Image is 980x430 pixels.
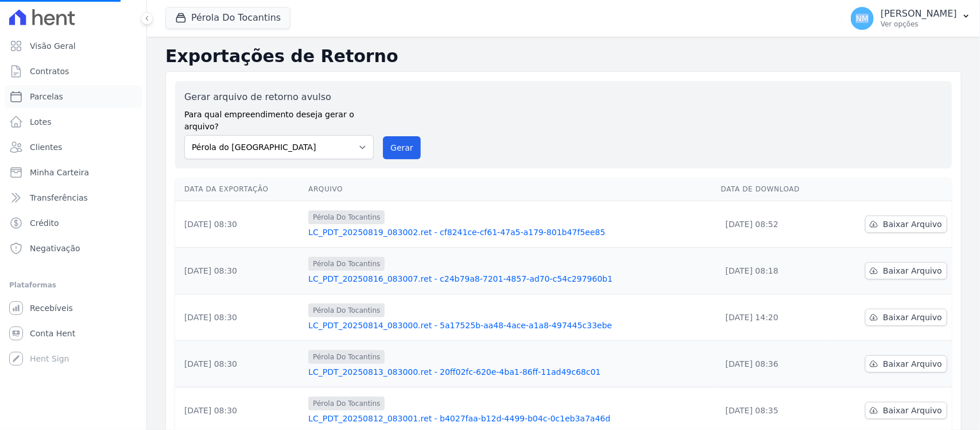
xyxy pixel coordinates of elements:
[5,161,142,184] a: Minha Carteira
[30,91,63,102] span: Parcelas
[865,309,947,326] a: Baixar Arquivo
[881,20,957,29] p: Ver opções
[716,178,832,201] th: Data de Download
[883,358,942,370] span: Baixar Arquivo
[308,304,385,317] span: Pérola Do Tocantins
[304,178,716,201] th: Arquivo
[175,178,304,201] th: Data da Exportação
[175,248,304,294] td: [DATE] 08:30
[308,366,712,378] a: LC_PDT_20250813_083000.ret - 20ff02fc-620e-4ba1-86ff-11ad49c68c01
[308,397,385,410] span: Pérola Do Tocantins
[308,413,712,424] a: LC_PDT_20250812_083001.ret - b4027faa-b12d-4499-b04c-0c1eb3a7a46d
[856,14,869,22] span: NM
[308,273,712,285] a: LC_PDT_20250816_083007.ret - c24b79a8-7201-4857-ad70-c54c297960b1
[308,210,385,224] span: Pérola Do Tocantins
[716,294,832,341] td: [DATE] 14:20
[865,402,947,419] a: Baixar Arquivo
[30,217,59,229] span: Crédito
[5,186,142,209] a: Transferências
[5,60,142,83] a: Contratos
[165,46,962,67] h2: Exportações de Retorno
[5,322,142,345] a: Conta Hent
[308,226,712,238] a: LC_PDT_20250819_083002.ret - cf8241ce-cf61-47a5-a179-801b47f5ee85
[30,167,89,178] span: Minha Carteira
[308,257,385,271] span: Pérola Do Tocantins
[5,237,142,260] a: Negativação
[184,90,374,104] label: Gerar arquivo de retorno avulso
[30,40,76,52] span: Visão Geral
[308,320,712,331] a: LC_PDT_20250814_083000.ret - 5a17525b-aa48-4ace-a1a8-497445c33ebe
[5,297,142,320] a: Recebíveis
[865,262,947,279] a: Baixar Arquivo
[5,34,142,57] a: Visão Geral
[5,212,142,235] a: Crédito
[30,192,88,204] span: Transferências
[5,85,142,108] a: Parcelas
[9,278,137,292] div: Plataformas
[5,110,142,133] a: Lotes
[883,265,942,277] span: Baixar Arquivo
[842,2,980,34] button: NM [PERSON_NAME] Ver opções
[383,136,421,159] button: Gerar
[184,104,374,133] label: Para qual empreendimento deseja gerar o arquivo?
[865,216,947,233] a: Baixar Arquivo
[883,218,942,230] span: Baixar Arquivo
[30,243,80,254] span: Negativação
[883,405,942,416] span: Baixar Arquivo
[30,66,69,77] span: Contratos
[716,341,832,387] td: [DATE] 08:36
[30,328,75,339] span: Conta Hent
[5,136,142,159] a: Clientes
[883,312,942,323] span: Baixar Arquivo
[865,355,947,373] a: Baixar Arquivo
[881,8,957,20] p: [PERSON_NAME]
[30,302,73,314] span: Recebíveis
[308,350,385,364] span: Pérola Do Tocantins
[716,201,832,248] td: [DATE] 08:52
[175,294,304,341] td: [DATE] 08:30
[175,201,304,248] td: [DATE] 08:30
[30,141,62,153] span: Clientes
[30,116,52,128] span: Lotes
[175,341,304,387] td: [DATE] 08:30
[165,7,290,29] button: Pérola Do Tocantins
[716,248,832,294] td: [DATE] 08:18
